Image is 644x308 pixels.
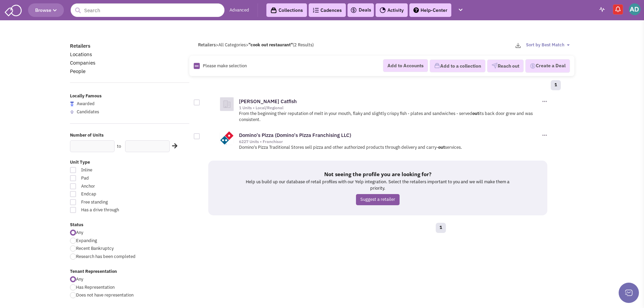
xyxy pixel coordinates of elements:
button: Create a Deal [525,59,570,73]
a: Collections [266,3,307,17]
label: Locally Famous [70,93,190,99]
a: Companies [70,60,95,66]
img: Deal-Dollar.png [530,62,536,70]
img: icon-deals.svg [350,6,357,14]
b: out [472,111,479,116]
img: Andrew D'Ostilio [629,3,641,15]
button: Add to a collection [430,60,485,72]
a: Help-Center [409,3,451,17]
label: Number of Units [70,132,190,139]
button: Browse [28,3,64,17]
a: Retailers [70,43,90,49]
span: Inline [77,167,152,173]
img: Activity.png [380,7,386,13]
span: Free standing [77,199,152,206]
span: Has Representation [76,284,115,290]
span: Does not have representation [76,292,134,298]
span: Research has been completed [76,254,136,259]
img: VectorPaper_Plane.png [492,63,498,69]
img: download-2-24.png [516,43,521,48]
p: From the beginning their reputation of melt in your mouth, flaky and slightly crispy fish - plate... [239,111,548,123]
a: Suggest a retailer [356,194,400,205]
p: Help us build up our database of retail profiles with our Yelp integration. Select the retailers ... [242,179,514,191]
span: > [246,42,248,48]
a: Deals [350,6,371,14]
img: help.png [413,7,419,13]
div: 1 Units • Local/Regional [239,105,541,111]
input: Search [71,3,224,17]
span: Endcap [77,191,152,197]
a: Activity [376,3,408,17]
img: Cadences_logo.png [313,8,319,13]
a: Locations [70,51,92,57]
a: 1 [436,223,446,233]
a: 1 [551,80,561,90]
a: Advanced [230,7,249,14]
a: Domino's Pizza (Domino's Pizza Franchising LLC) [239,132,351,138]
img: Rectangle.png [194,63,200,69]
div: 6227 Units • Franchisor [239,139,541,144]
span: Pad [77,175,152,182]
a: Retailers [198,42,216,48]
span: All Categories (2 Results) [218,42,314,48]
span: Expanding [76,238,97,243]
label: to [117,143,121,150]
label: Unit Type [70,159,190,166]
span: > [216,42,218,48]
div: Search Nearby [168,142,178,150]
button: Add to Accounts [383,59,428,72]
img: locallyfamous-largeicon.png [70,101,74,106]
b: "cook out restaurant" [248,42,293,48]
img: icon-collection-lavender.png [434,63,440,69]
b: out [438,144,445,150]
img: locallyfamous-upvote.png [70,110,74,114]
a: Cadences [309,3,346,17]
a: [PERSON_NAME] Catfish [239,98,297,104]
span: Candidates [77,109,99,115]
img: SmartAdmin [5,3,22,16]
span: Please make selection [203,63,247,69]
span: Has a drive through [77,207,152,213]
span: Any [76,230,83,235]
span: Awarded [77,101,95,106]
span: Anchor [77,183,152,190]
button: Reach out [487,60,524,72]
p: Domino's Pizza Traditional Stores sell pizza and other authorized products through delivery and c... [239,144,548,151]
label: Status [70,222,190,228]
span: Any [76,276,83,282]
a: People [70,68,86,74]
span: Recent Bankruptcy [76,245,114,251]
label: Tenant Representation [70,268,190,275]
span: Browse [35,7,57,13]
h5: Not seeing the profile you are looking for? [242,171,514,177]
img: icon-collection-lavender-black.svg [270,7,277,14]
